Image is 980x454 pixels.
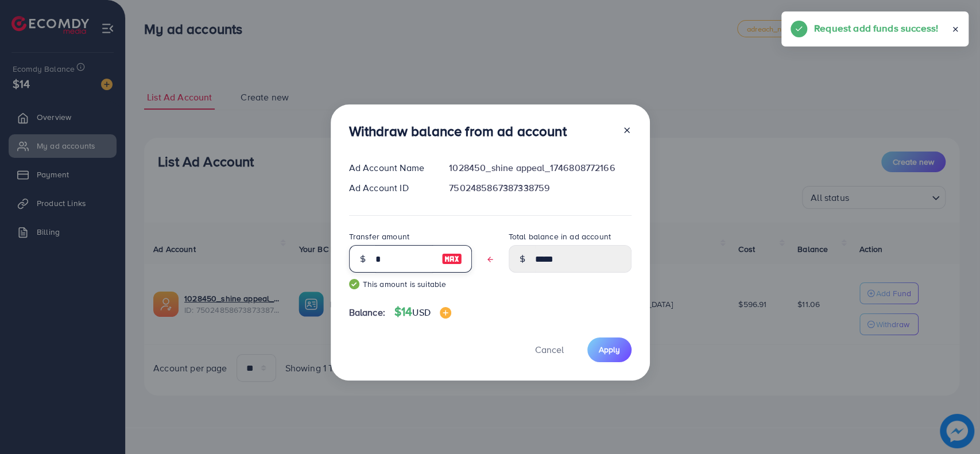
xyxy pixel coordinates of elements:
[340,181,440,195] div: Ad Account ID
[535,343,564,356] span: Cancel
[349,123,567,139] h3: Withdraw balance from ad account
[440,161,640,174] div: 1028450_shine appeal_1746808772166
[441,252,462,266] img: image
[587,337,632,362] button: Apply
[349,306,385,319] span: Balance:
[412,306,430,319] span: USD
[394,305,451,319] h4: $14
[814,21,938,36] h5: Request add funds success!
[349,231,409,242] label: Transfer amount
[509,231,611,242] label: Total balance in ad account
[340,161,440,174] div: Ad Account Name
[349,278,472,290] small: This amount is suitable
[349,279,359,289] img: guide
[440,307,451,319] img: image
[599,344,620,355] span: Apply
[440,181,640,195] div: 7502485867387338759
[521,337,578,362] button: Cancel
